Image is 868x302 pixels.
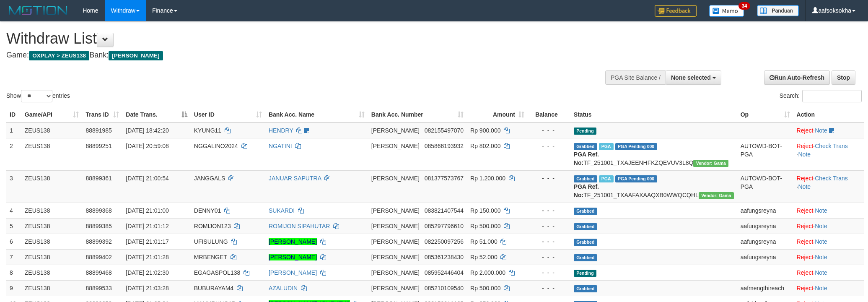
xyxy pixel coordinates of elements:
span: Vendor URL: https://trx31.1velocity.biz [699,192,734,199]
span: PGA Pending [615,143,657,150]
span: Copy 083821407544 to clipboard [425,207,464,214]
td: ZEUS138 [21,122,83,138]
td: 2 [6,138,21,170]
span: Grabbed [574,239,597,246]
span: Grabbed [574,285,597,292]
td: aafmengthireach [737,280,793,296]
a: JANUAR SAPUTRA [269,175,321,182]
span: Pending [574,270,596,277]
span: 34 [738,2,750,10]
span: [DATE] 21:00:54 [126,175,168,182]
a: Note [815,207,827,214]
span: [DATE] 21:03:28 [126,285,168,292]
div: - - - [531,253,567,261]
b: PGA Ref. No: [574,183,599,198]
a: Reject [797,223,814,229]
span: [PERSON_NAME] [371,175,420,182]
td: · [793,265,864,280]
a: Check Trans [815,175,848,182]
span: 88899392 [86,238,111,245]
a: NGATINI [269,143,292,149]
td: · [793,122,864,138]
span: [PERSON_NAME] [371,269,420,276]
span: Copy 082155497070 to clipboard [425,127,464,134]
div: - - - [531,237,567,246]
span: 88899385 [86,223,111,229]
span: [DATE] 21:01:28 [126,254,168,260]
th: ID [6,107,21,122]
td: AUTOWD-BOT-PGA [737,170,793,203]
a: Note [815,238,827,245]
img: Button%20Memo.svg [709,5,744,17]
td: aafungsreyna [737,249,793,265]
span: [PERSON_NAME] [371,127,420,134]
img: panduan.png [757,5,799,16]
td: AUTOWD-BOT-PGA [737,138,793,170]
span: [DATE] 21:01:12 [126,223,168,229]
div: - - - [531,174,567,182]
span: Rp 500.000 [470,285,500,292]
span: Grabbed [574,223,597,230]
a: Note [798,183,811,190]
span: KYUNG11 [194,127,221,134]
td: ZEUS138 [21,234,83,249]
button: None selected [666,70,721,85]
span: BUBURAYAM4 [194,285,233,292]
a: Reject [797,127,814,134]
a: SUKARDI [269,207,295,214]
span: [PERSON_NAME] [371,223,420,229]
span: MRBENGET [194,254,227,260]
td: ZEUS138 [21,138,83,170]
span: Grabbed [574,143,597,150]
a: Reject [797,254,814,260]
td: TF_251001_TXAAFAXAAQXB0WWQCQHL [570,170,737,203]
a: Reject [797,175,814,182]
td: 7 [6,249,21,265]
td: 9 [6,280,21,296]
td: · · [793,170,864,203]
span: Rp 150.000 [470,207,500,214]
span: Pending [574,128,596,135]
span: [PERSON_NAME] [109,51,163,60]
span: [PERSON_NAME] [371,143,420,149]
span: Rp 802.000 [470,143,500,149]
span: Rp 2.000.000 [470,269,505,276]
span: [PERSON_NAME] [371,238,420,245]
span: ROMIJON123 [194,223,231,229]
a: Note [815,254,827,260]
th: Balance [528,107,570,122]
div: - - - [531,126,567,135]
th: User ID: activate to sort column ascending [191,107,265,122]
span: 88899251 [86,143,111,149]
a: Note [815,223,827,229]
span: DENNY01 [194,207,221,214]
span: Grabbed [574,175,597,182]
a: ROMIJON SIPAHUTAR [269,223,330,229]
th: Bank Acc. Number: activate to sort column ascending [368,107,467,122]
td: aafungsreyna [737,203,793,218]
label: Show entries [6,90,70,102]
span: Marked by aafchomsokheang [599,175,614,182]
h4: Game: Bank: [6,51,570,60]
span: Copy 085361238430 to clipboard [425,254,464,260]
td: · [793,203,864,218]
span: Rp 52.000 [470,254,497,260]
td: 5 [6,218,21,234]
th: Bank Acc. Name: activate to sort column ascending [265,107,368,122]
b: PGA Ref. No: [574,151,599,166]
td: ZEUS138 [21,280,83,296]
a: Reject [797,143,814,149]
span: Copy 081377573767 to clipboard [425,175,464,182]
span: UFISULUNG [194,238,228,245]
span: [DATE] 21:02:30 [126,269,168,276]
th: Amount: activate to sort column ascending [467,107,528,122]
td: · · [793,138,864,170]
td: TF_251001_TXAJEENHFKZQEVUV3L8Q [570,138,737,170]
td: ZEUS138 [21,249,83,265]
span: Rp 900.000 [470,127,500,134]
a: Note [815,285,827,292]
td: · [793,218,864,234]
td: · [793,280,864,296]
span: Copy 085866193932 to clipboard [425,143,464,149]
span: [PERSON_NAME] [371,285,420,292]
